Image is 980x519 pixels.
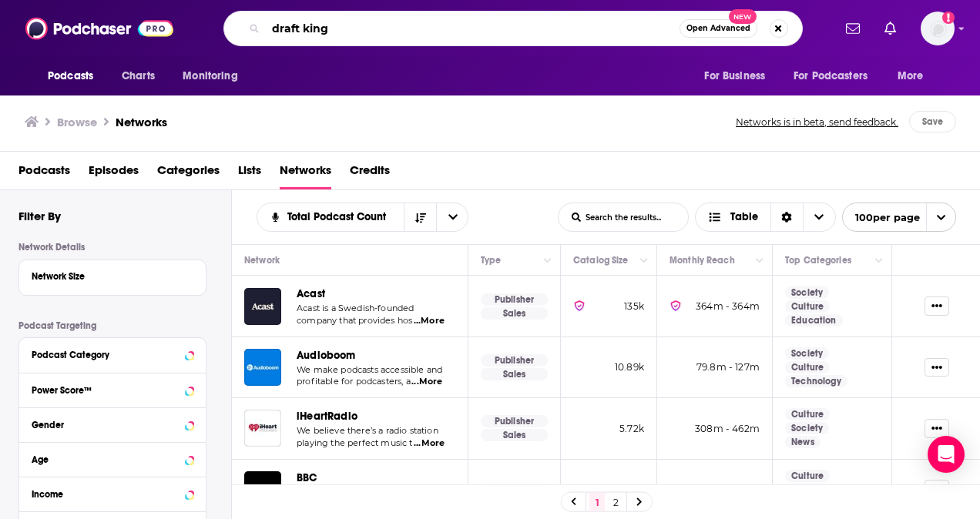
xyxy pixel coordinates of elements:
span: Table [730,212,758,223]
img: verified Badge [573,300,586,312]
button: Power Score™ [32,380,193,399]
button: Network Size [32,266,193,286]
span: ...More [411,376,442,388]
button: Sort Direction [404,203,436,231]
img: iHeartRadio [244,410,281,447]
h2: Choose List sort [257,203,468,232]
h2: Choose View [695,203,836,232]
div: Sort Direction [770,203,803,231]
a: Lists [238,158,261,189]
button: Column Actions [750,252,769,270]
p: Sales [481,429,548,441]
a: Charts [112,62,164,91]
div: Top Categories [785,251,851,270]
span: Logged in as alisontucker [921,12,955,45]
a: Culture [785,300,830,313]
button: Show More Button [925,296,949,315]
svg: Add a profile image [942,12,955,24]
button: open menu [887,62,943,91]
button: Column Actions [635,252,653,270]
p: 364m - 364m [682,300,760,313]
a: Education [785,314,843,326]
p: Podcast Targeting [18,320,206,331]
span: ...More [414,437,445,450]
a: 1 [589,493,605,511]
span: Monitoring [183,65,237,87]
button: open menu [172,62,257,91]
span: More [898,65,924,87]
span: We believe there’s a radio station [297,425,438,436]
span: ...More [414,315,445,327]
button: Show profile menu [921,12,955,45]
img: verified Badge [670,300,682,312]
span: Acast is a Swedish-founded [297,303,414,313]
img: BBC [244,471,281,508]
a: 2 [608,493,623,511]
a: Episodes [89,158,139,189]
p: 308m - 462m [670,422,760,435]
a: Networks [116,115,167,129]
span: 5.72k [619,423,644,434]
a: Show notifications dropdown [878,15,902,42]
button: Income [32,484,193,503]
span: 10.89k [615,361,644,373]
p: Sales [481,307,548,320]
div: Podcast Category [32,350,180,360]
a: Society [785,286,829,299]
p: Publisher [481,354,548,367]
a: Culture [785,470,830,482]
p: Publisher [481,415,548,427]
img: Audioboom [244,349,281,386]
button: Age [32,449,193,468]
div: Income [32,489,180,500]
button: Show More Button [925,358,949,377]
p: 137m - 205m [670,483,760,496]
a: Show notifications dropdown [840,15,866,42]
button: Gender [32,414,193,434]
img: User Profile [921,12,955,45]
div: Network Size [32,271,183,282]
button: Save [909,111,956,132]
span: Networks [280,158,331,189]
a: Society [785,422,829,434]
button: Networks is in beta, send feedback. [731,111,903,132]
button: Show More Button [925,419,949,437]
p: Publisher [481,293,548,306]
button: open menu [842,203,956,232]
span: New [729,9,757,24]
button: Column Actions [539,252,557,270]
a: Audioboom [297,349,356,362]
span: Total Podcast Count [287,212,391,223]
span: Open Advanced [686,25,750,32]
p: 79.8m - 127m [670,360,760,373]
img: Podchaser - Follow, Share and Rate Podcasts [25,14,173,43]
span: We make podcasts accessible and [297,364,442,375]
a: Technology [785,375,847,387]
button: Column Actions [870,252,888,270]
span: playing the perfect music t [297,437,413,448]
a: Credits [350,158,390,189]
span: Charts [122,65,155,87]
a: iHeartRadio [297,410,357,423]
span: BBC [297,471,317,484]
button: open menu [257,212,404,223]
p: Publisher [481,484,548,496]
button: open menu [784,62,890,91]
span: 135k [624,300,644,312]
div: Network [244,251,280,270]
a: Categories [157,158,220,189]
span: 100 per page [843,206,920,229]
div: Power Score™ [32,385,180,396]
button: Open AdvancedNew [680,19,757,38]
span: Podcasts [48,65,93,87]
span: Acast [297,287,325,300]
p: Network Details [18,242,206,253]
div: Monthly Reach [670,251,735,270]
a: News [785,436,821,448]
